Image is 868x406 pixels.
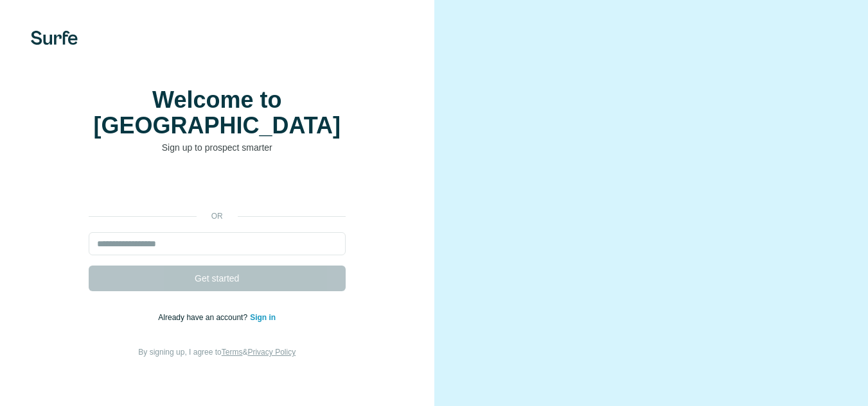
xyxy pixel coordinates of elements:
a: Terms [222,348,243,357]
img: Surfe's logo [31,31,78,45]
iframe: Sign in with Google Button [82,173,352,201]
span: Already have an account? [158,313,250,322]
h1: Welcome to [GEOGRAPHIC_DATA] [89,87,346,139]
a: Sign in [250,313,276,322]
span: By signing up, I agree to & [138,348,296,357]
p: or [197,210,238,222]
p: Sign up to prospect smarter [89,141,346,154]
a: Privacy Policy [247,348,296,357]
